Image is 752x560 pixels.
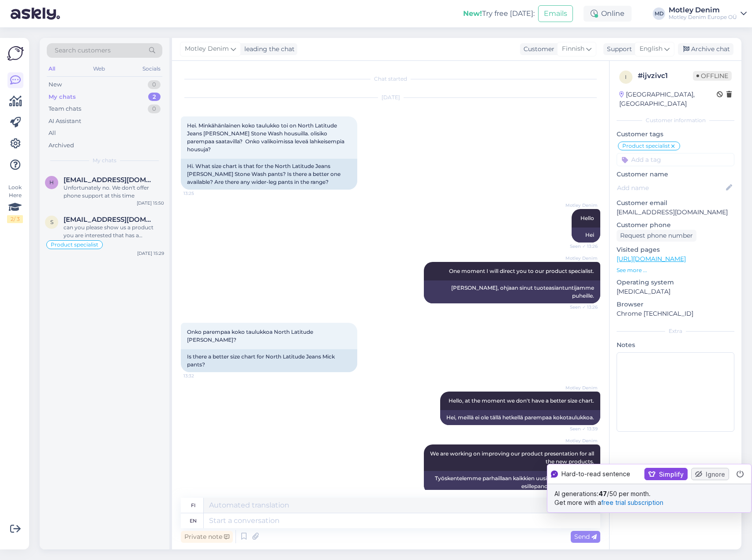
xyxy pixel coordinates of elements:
[424,280,600,303] div: [PERSON_NAME], ohjaan sinut tuoteasiantuntijamme puheille.
[617,278,734,287] p: Operating system
[191,498,195,513] div: fi
[181,531,233,543] div: Private note
[565,202,598,209] span: Motley Denim
[617,183,724,193] input: Add name
[181,93,600,101] div: [DATE]
[638,71,693,81] div: # ijvzivc1
[617,170,734,179] p: Customer name
[565,437,598,444] span: Motley Denim
[47,63,57,75] div: All
[49,80,62,89] div: New
[449,268,594,274] span: One moment I will direct you to our product specialist.
[148,93,161,101] div: 2
[520,45,554,54] div: Customer
[538,5,573,22] button: Emails
[181,75,600,83] div: Chat started
[50,219,53,225] span: s
[49,93,76,101] div: My chats
[91,63,107,75] div: Web
[617,266,734,274] p: See more ...
[669,7,737,14] div: Motley Denim
[181,159,357,190] div: Hi. What size chart is that for the North Latitude Jeans [PERSON_NAME] Stone Wash pants? Is there...
[449,397,594,404] span: Hello, at the moment we don't have a better size chart.
[190,513,197,528] div: en
[241,45,295,54] div: leading the chat
[137,200,164,206] div: [DATE] 15:50
[440,410,600,425] div: Hei, meillä ei ole tällä hetkellä parempaa kokotaulukkoa.
[7,215,23,223] div: 2 / 3
[424,471,600,494] div: Työskentelemme parhaillaan kaikkien uusien tuotteidemme esillepanon parantamiseksi.
[185,44,229,54] span: Motley Denim
[619,90,717,108] div: [GEOGRAPHIC_DATA], [GEOGRAPHIC_DATA]
[7,183,23,223] div: Look Here
[574,533,597,541] span: Send
[463,9,482,18] b: New!
[565,243,598,250] span: Seen ✓ 13:26
[617,230,696,242] div: Request phone number
[617,300,734,309] p: Browser
[64,216,155,224] span: samiaut74@gmail.com
[617,327,734,335] div: Extra
[617,245,734,254] p: Visited pages
[463,8,535,19] div: Try free [DATE]:
[93,157,116,164] span: My chats
[565,255,598,261] span: Motley Denim
[187,329,314,343] span: Onko parempaa koko taulukkoa North Latitude [PERSON_NAME]?
[622,143,670,149] span: Product specialist
[572,228,600,243] div: Hei
[64,224,164,239] div: can you please show us a product you are interested that has a incomplete size chart?
[669,14,737,21] div: Motley Denim Europe OÜ
[693,71,732,81] span: Offline
[617,255,686,263] a: [URL][DOMAIN_NAME]
[64,184,164,200] div: Unfortunately no. We don't offer phone support at this time
[148,105,161,113] div: 0
[603,45,632,54] div: Support
[640,44,662,54] span: English
[617,198,734,208] p: Customer email
[64,176,155,184] span: herve.laposte@orange.fr
[187,122,346,153] span: Hei. Minkähänlainen koko taulukko toi on North Latitude Jeans [PERSON_NAME] Stone Wash housuilla....
[617,208,734,217] p: [EMAIL_ADDRESS][DOMAIN_NAME]
[49,179,54,186] span: h
[617,116,734,124] div: Customer information
[562,44,584,54] span: Finnish
[137,250,164,257] div: [DATE] 15:29
[580,215,594,221] span: Hello
[617,287,734,296] p: [MEDICAL_DATA]
[49,129,56,138] div: All
[678,43,733,55] div: Archive chat
[617,340,734,350] p: Notes
[55,46,111,55] span: Search customers
[617,309,734,318] p: Chrome [TECHNICAL_ID]
[51,242,98,247] span: Product specialist
[183,190,217,197] span: 13:25
[141,63,162,75] div: Socials
[181,349,357,372] div: Is there a better size chart for North Latitude Jeans Mick pants?
[148,80,161,89] div: 0
[49,105,81,113] div: Team chats
[625,74,627,80] span: i
[617,130,734,139] p: Customer tags
[565,426,598,432] span: Seen ✓ 13:39
[565,304,598,310] span: Seen ✓ 13:26
[49,117,81,126] div: AI Assistant
[565,385,598,391] span: Motley Denim
[49,141,74,150] div: Archived
[584,6,632,22] div: Online
[617,153,734,166] input: Add a tag
[183,373,217,379] span: 13:32
[617,220,734,230] p: Customer phone
[7,45,24,62] img: Askly Logo
[653,7,665,20] div: MD
[430,450,595,465] span: We are working on improving our product presentation for all the new products.
[669,7,747,21] a: Motley DenimMotley Denim Europe OÜ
